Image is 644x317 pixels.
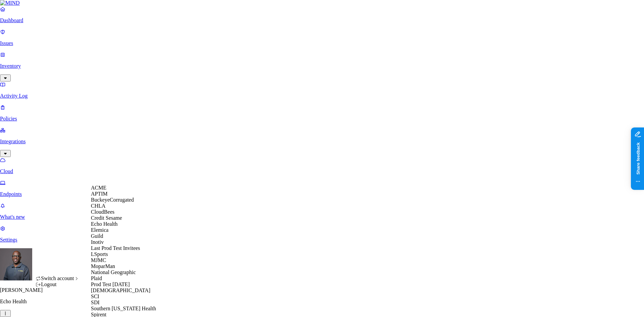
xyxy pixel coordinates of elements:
span: Switch account [41,275,74,281]
div: Logout [36,281,79,287]
span: Inotiv [91,239,104,245]
span: Southern [US_STATE] Health [91,306,156,311]
span: SDI [91,300,100,305]
span: LSports [91,251,108,257]
span: Last Prod Test Invitees [91,245,140,251]
span: SCI [91,294,99,299]
span: Plaid [91,275,102,281]
span: National Geographic [91,269,136,275]
span: Guild [91,233,103,239]
span: [DEMOGRAPHIC_DATA] [91,287,150,293]
span: APTIM [91,191,108,197]
span: Credit Sesame [91,215,122,221]
span: Prod Test [DATE] [91,281,130,287]
span: CHLA [91,203,106,209]
span: Echo Health [91,221,118,227]
span: MoparMan [91,263,115,269]
span: CloudBees [91,209,114,215]
span: MJMC [91,257,106,263]
span: Elemica [91,227,108,233]
span: ACME [91,185,106,191]
span: BuckeyeCorrugated [91,197,134,203]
